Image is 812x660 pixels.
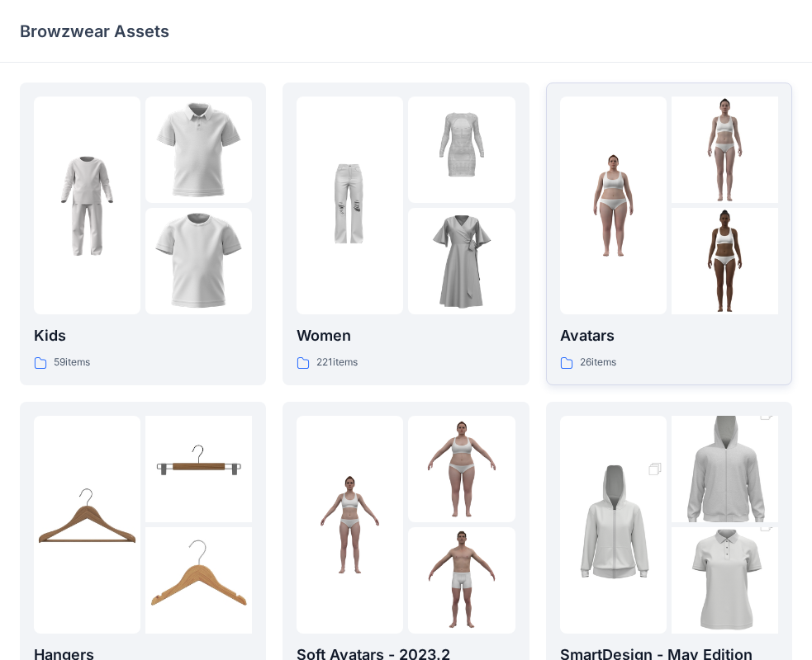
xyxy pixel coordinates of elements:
a: folder 1folder 2folder 3Avatars26items [546,82,792,385]
img: folder 2 [672,389,778,549]
a: folder 1folder 2folder 3Women221items [283,82,529,385]
img: folder 1 [560,153,667,259]
p: Browzwear Assets [20,20,169,43]
img: folder 1 [297,153,403,259]
p: Avatars [560,324,778,347]
img: folder 3 [672,208,778,314]
img: folder 3 [408,527,515,634]
p: 221 items [316,354,358,371]
img: folder 3 [408,208,515,314]
img: folder 1 [297,471,403,577]
p: Women [297,324,515,347]
img: folder 2 [145,416,252,522]
p: 59 items [54,354,90,371]
img: folder 1 [560,445,667,605]
img: folder 2 [145,97,252,203]
a: folder 1folder 2folder 3Kids59items [20,82,266,385]
p: Kids [34,324,252,347]
img: folder 3 [145,527,252,634]
img: folder 1 [34,153,140,259]
img: folder 1 [34,471,140,577]
img: folder 2 [408,97,515,203]
img: folder 3 [145,208,252,314]
img: folder 2 [408,416,515,522]
img: folder 2 [672,97,778,203]
p: 26 items [580,354,616,371]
